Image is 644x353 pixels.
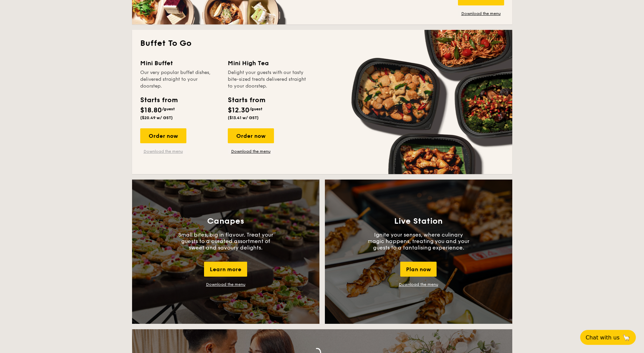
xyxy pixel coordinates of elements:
[586,334,620,341] span: Chat with us
[228,58,307,68] div: Mini High Tea
[228,128,274,143] div: Order now
[140,106,162,114] span: $18.80
[228,69,307,90] div: Delight your guests with our tasty bite-sized treats delivered straight to your doorstep.
[140,149,186,154] a: Download the menu
[162,107,175,111] span: /guest
[394,217,443,226] h3: Live Station
[458,11,504,16] a: Download the menu
[140,38,504,49] h2: Buffet To Go
[206,282,245,287] a: Download the menu
[399,282,438,287] a: Download the menu
[204,262,247,277] div: Learn more
[228,106,250,114] span: $12.30
[140,69,220,90] div: Our very popular buffet dishes, delivered straight to your doorstep.
[228,149,274,154] a: Download the menu
[622,334,630,341] span: 🦙
[140,58,220,68] div: Mini Buffet
[140,115,173,120] span: ($20.49 w/ GST)
[228,115,259,120] span: ($13.41 w/ GST)
[250,107,262,111] span: /guest
[368,231,470,251] p: Ignite your senses, where culinary magic happens, treating you and your guests to a tantalising e...
[140,128,186,143] div: Order now
[207,217,244,226] h3: Canapes
[175,231,277,251] p: Small bites, big in flavour. Treat your guests to a curated assortment of sweet and savoury delig...
[580,330,636,345] button: Chat with us🦙
[400,262,437,277] div: Plan now
[140,95,177,105] div: Starts from
[228,95,265,105] div: Starts from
